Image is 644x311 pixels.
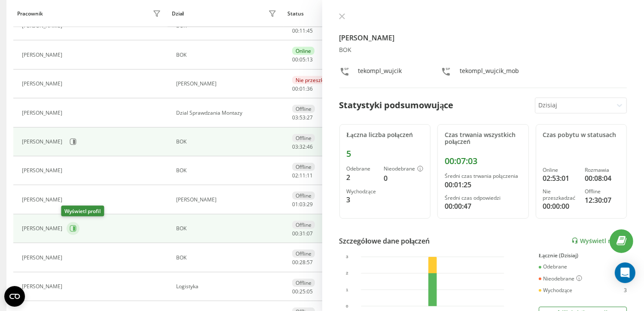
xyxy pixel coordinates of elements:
div: Online [543,167,578,173]
div: Offline [292,163,315,171]
div: Łączna liczba połączeń [347,131,424,139]
div: Statystyki podsumowujące [339,99,454,112]
span: 01 [292,201,298,208]
div: 00:08:04 [585,173,620,183]
div: : : [292,289,313,295]
div: 02:53:01 [543,173,578,183]
div: Nie przeszkadzać [543,189,578,201]
span: 00 [292,288,298,295]
text: 2 [346,271,348,275]
div: [PERSON_NAME] [22,197,64,203]
div: Czas pobytu w statusach [543,131,620,139]
span: 00 [292,230,298,237]
div: : : [292,86,313,92]
a: Wyświetl raport [571,237,627,244]
div: Wychodzące [347,189,377,195]
div: : : [292,57,313,63]
div: Dział [172,11,184,17]
span: 05 [307,288,313,295]
div: [PERSON_NAME] [22,226,64,232]
div: tekompl_wujcik_mob [460,67,519,79]
div: Online [292,47,314,55]
div: Szczegółowe dane połączeń [339,236,430,246]
div: Logistyka [176,284,278,290]
span: 31 [299,230,305,237]
div: 0 [384,173,423,183]
span: 13 [307,56,313,63]
span: 46 [307,143,313,150]
div: 00:07:03 [445,156,522,166]
span: 00 [292,259,298,266]
div: [PERSON_NAME] [176,81,278,87]
div: : : [292,201,313,207]
div: Nieodebrane [384,166,423,173]
div: : : [292,115,313,121]
text: 3 [346,254,348,259]
div: 12:30:07 [585,195,620,205]
div: [PERSON_NAME] [22,139,64,145]
div: Status [287,11,304,17]
div: : : [292,231,313,237]
div: [PERSON_NAME] [22,284,64,290]
div: Open Intercom Messenger [615,262,635,283]
div: Średni czas trwania połączenia [445,173,522,179]
div: Offline [292,279,315,287]
span: 32 [299,143,305,150]
div: : : [292,173,313,179]
div: : : [292,28,313,34]
span: 03 [292,114,298,121]
div: Offline [292,250,315,258]
div: Odebrane [347,166,377,172]
span: 02 [292,172,298,179]
div: [PERSON_NAME] [22,81,64,87]
div: : : [292,144,313,150]
span: 00 [292,27,298,34]
button: Open CMP widget [4,286,25,307]
div: Offline [585,189,620,195]
div: 2 [347,172,377,183]
div: [PERSON_NAME] [176,197,278,203]
div: Odebrane [539,264,567,270]
div: Wyświetl profil [61,206,104,216]
span: 11 [299,172,305,179]
div: Dzial Sprawdzania Montazy [176,110,278,116]
div: 3 [347,195,377,205]
span: 00 [292,56,298,63]
span: 05 [299,56,305,63]
h4: [PERSON_NAME] [339,33,627,43]
span: 28 [299,259,305,266]
div: Rozmawia [585,167,620,173]
text: 1 [346,287,348,292]
span: 36 [307,85,313,92]
div: Offline [292,221,315,229]
span: 11 [307,172,313,179]
span: 03 [292,143,298,150]
div: Offline [292,192,315,200]
div: BOK [176,139,278,145]
div: Wychodzące [539,287,572,293]
div: : : [292,259,313,265]
div: Offline [292,105,315,113]
div: [PERSON_NAME] [22,52,64,58]
div: 5 [347,149,424,159]
div: BOK [176,255,278,261]
div: Czas trwania wszystkich połączeń [445,131,522,146]
span: 00 [292,85,298,92]
div: BOK [176,226,278,232]
span: 07 [307,230,313,237]
span: 53 [299,114,305,121]
span: 45 [307,27,313,34]
div: Nieodebrane [539,275,582,282]
div: BOK [176,52,278,58]
div: tekompl_wujcik [358,67,402,79]
div: 00:01:25 [445,180,522,190]
div: 00:00:00 [543,201,578,211]
div: Łącznie (Dzisiaj) [539,253,627,259]
span: 03 [299,201,305,208]
div: Offline [292,134,315,142]
div: BOK [339,46,627,54]
span: 57 [307,259,313,266]
span: 25 [299,288,305,295]
span: 11 [299,27,305,34]
div: BOK [176,168,278,174]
